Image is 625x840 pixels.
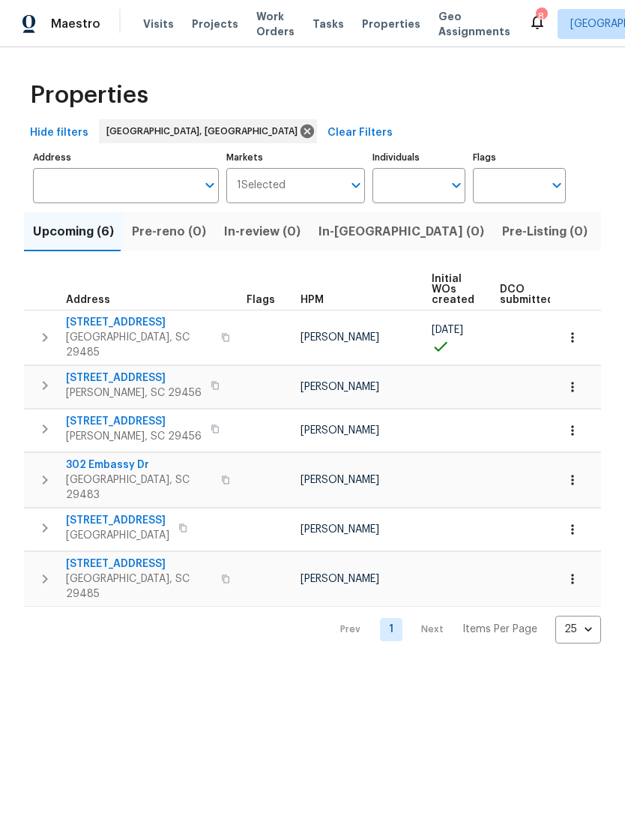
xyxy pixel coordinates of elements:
[30,124,88,142] span: Hide filters
[66,295,110,305] span: Address
[99,119,317,143] div: [GEOGRAPHIC_DATA], [GEOGRAPHIC_DATA]
[438,9,510,39] span: Geo Assignments
[432,274,474,305] span: Initial WOs created
[247,295,275,305] span: Flags
[66,414,202,429] span: [STREET_ADDRESS]
[500,284,554,305] span: DCO submitted
[66,556,212,571] span: [STREET_ADDRESS]
[237,179,286,192] span: 1 Selected
[66,457,212,472] span: 302 Embassy Dr
[345,175,366,196] button: Open
[132,221,206,242] span: Pre-reno (0)
[66,370,202,385] span: [STREET_ADDRESS]
[66,315,212,330] span: [STREET_ADDRESS]
[192,16,238,31] span: Projects
[301,524,379,535] span: [PERSON_NAME]
[66,385,202,400] span: [PERSON_NAME], SC 29456
[301,295,324,305] span: HPM
[326,616,601,643] nav: Pagination Navigation
[33,153,219,162] label: Address
[301,332,379,343] span: [PERSON_NAME]
[473,153,566,162] label: Flags
[301,382,379,392] span: [PERSON_NAME]
[66,528,169,543] span: [GEOGRAPHIC_DATA]
[555,610,601,649] div: 25
[66,513,169,528] span: [STREET_ADDRESS]
[362,16,420,31] span: Properties
[30,88,148,103] span: Properties
[380,618,402,641] a: Goto page 1
[199,175,220,196] button: Open
[51,16,100,31] span: Maestro
[226,153,366,162] label: Markets
[327,124,393,142] span: Clear Filters
[66,472,212,502] span: [GEOGRAPHIC_DATA], SC 29483
[432,325,463,335] span: [DATE]
[33,221,114,242] span: Upcoming (6)
[224,221,301,242] span: In-review (0)
[301,425,379,436] span: [PERSON_NAME]
[546,175,567,196] button: Open
[372,153,465,162] label: Individuals
[446,175,467,196] button: Open
[106,124,304,139] span: [GEOGRAPHIC_DATA], [GEOGRAPHIC_DATA]
[312,19,344,29] span: Tasks
[536,9,546,24] div: 8
[318,221,484,242] span: In-[GEOGRAPHIC_DATA] (0)
[256,9,295,39] span: Work Orders
[301,475,379,485] span: [PERSON_NAME]
[24,119,94,147] button: Hide filters
[321,119,399,147] button: Clear Filters
[462,622,537,637] p: Items Per Page
[502,221,588,242] span: Pre-Listing (0)
[66,571,212,601] span: [GEOGRAPHIC_DATA], SC 29485
[66,330,212,360] span: [GEOGRAPHIC_DATA], SC 29485
[301,574,379,584] span: [PERSON_NAME]
[143,16,174,31] span: Visits
[66,429,202,444] span: [PERSON_NAME], SC 29456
